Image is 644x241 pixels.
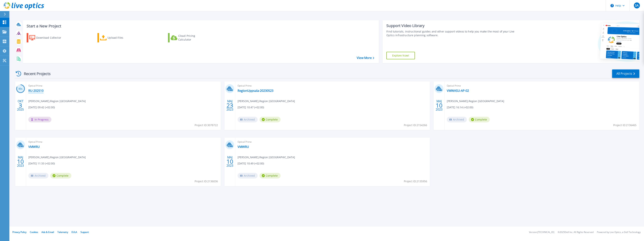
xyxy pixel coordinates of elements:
[404,123,427,127] span: Project ID: 2154266
[57,230,68,234] a: Telemetry
[19,104,22,107] span: 3
[447,89,469,93] a: VMWASU-AP-02
[238,99,295,103] span: [PERSON_NAME] , Region [GEOGRAPHIC_DATA]
[17,99,24,112] div: OKT 2025
[558,231,594,233] li: © 2025 Dell Inc. All Rights Reserved
[226,104,233,107] span: 23
[30,230,38,234] a: Cookies
[238,84,428,88] span: Optical Prime
[97,33,139,42] a: Upload Files
[28,99,86,103] span: [PERSON_NAME] , Region [GEOGRAPHIC_DATA]
[447,84,637,88] span: Optical Prime
[27,33,68,42] a: Download Collector
[447,117,467,122] span: Archived
[635,4,639,7] span: SA
[386,52,415,59] a: Explore Now!
[226,155,233,168] div: MAJ 2023
[28,105,55,109] span: [DATE] 09:42 (+02:00)
[14,69,56,78] div: Recent Projects
[71,230,77,234] a: EULA
[108,34,138,41] div: Upload Files
[238,117,258,122] span: Archived
[238,105,264,109] span: [DATE] 10:47 (+02:00)
[28,155,86,159] span: [PERSON_NAME] , Region [GEOGRAPHIC_DATA]
[36,34,66,41] div: Download Collector
[226,160,233,163] span: 10
[41,230,54,234] a: Ads & Email
[28,117,51,122] span: In Progress
[50,173,71,178] span: Complete
[469,117,490,122] span: Complete
[17,160,24,163] span: 10
[357,56,374,60] a: View More
[28,161,55,166] span: [DATE] 11:33 (+02:00)
[238,173,258,178] span: Archived
[195,123,218,127] span: Project ID: 3078722
[238,89,273,93] a: RegionUppsala-20230523
[447,99,504,103] span: [PERSON_NAME] , Region [GEOGRAPHIC_DATA]
[260,173,281,178] span: Complete
[436,99,443,112] div: MAJ 2023
[529,231,554,233] li: Version: [TECHNICAL_ID]
[404,179,427,183] span: Project ID: 2135956
[178,34,208,41] div: Cloud Pricing Calculator
[238,155,295,159] span: [PERSON_NAME] , Region [GEOGRAPHIC_DATA]
[226,99,233,112] div: MAJ 2023
[28,84,218,88] span: Optical Prime
[447,105,473,109] span: [DATE] 16:14 (+02:00)
[436,104,442,107] span: 10
[28,140,218,144] span: Optical Prime
[612,69,639,78] a: All Projects
[28,89,44,93] a: RU-202510
[21,88,23,90] span: %
[597,231,641,233] li: Powered by Live Optics, a Dell Technology
[386,30,520,37] div: Find tutorials, instructional guides and other support videos to help you make the most of your L...
[195,179,218,183] span: Project ID: 2136036
[12,230,26,234] a: Privacy Policy
[80,230,89,234] a: Support
[386,23,520,28] div: Support Video Library
[613,123,636,127] span: Project ID: 2136465
[28,173,48,178] span: Archived
[168,33,210,42] a: Cloud Pricing Calculator
[238,140,428,144] span: Optical Prime
[260,117,281,122] span: Complete
[17,155,24,168] div: MAJ 2023
[238,161,264,166] span: [DATE] 10:49 (+02:00)
[27,24,374,28] h3: Start a New Project
[28,145,40,149] a: VMWRU
[16,87,25,91] h3: 83
[238,145,249,149] a: VMWRU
